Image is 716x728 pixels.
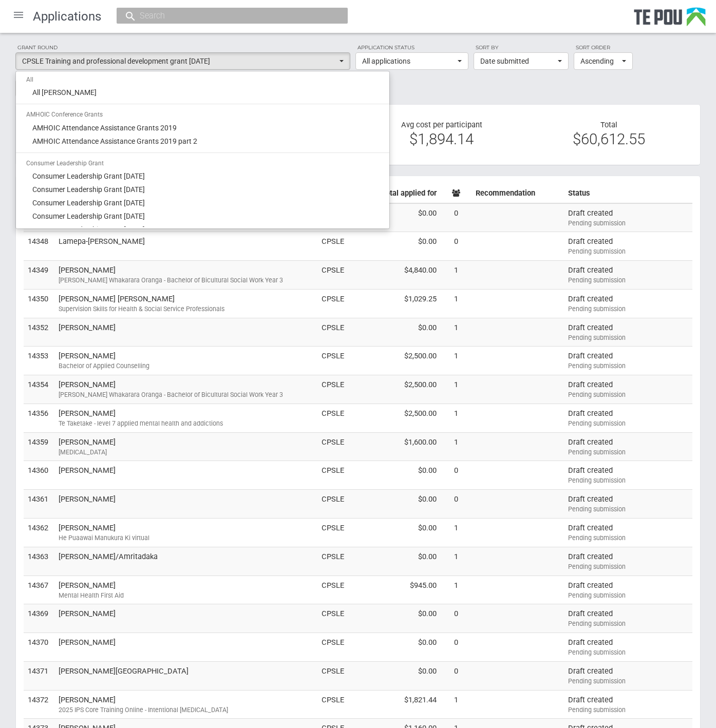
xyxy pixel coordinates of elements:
td: 14367 [24,576,54,604]
div: $60,612.55 [533,135,685,144]
td: CPSLE [317,490,348,519]
td: [PERSON_NAME] [54,633,317,662]
div: Pending submission [568,591,688,600]
td: Draft created [564,404,692,432]
td: [PERSON_NAME][GEOGRAPHIC_DATA] [54,661,317,690]
td: Lamepa-[PERSON_NAME] [54,232,317,261]
td: $2,500.00 [348,404,441,432]
span: Consumer Leadership Grant [DATE] [32,198,145,208]
td: 1 [441,576,472,604]
td: CPSLE [317,547,348,576]
td: [PERSON_NAME] [54,404,317,432]
input: Search [137,10,317,21]
td: 14369 [24,604,54,633]
div: Supervision Skills for Health & Social Service Professionals [59,304,313,314]
td: 1 [441,547,472,576]
div: [MEDICAL_DATA] [59,448,313,457]
td: 14354 [24,375,54,404]
td: 14349 [24,261,54,290]
span: Consumer Leadership Grant [26,160,104,167]
div: Pending submission [568,476,688,485]
td: [PERSON_NAME] [54,576,317,604]
div: Pending submission [568,419,688,428]
div: Mental Health First Aid [59,591,313,600]
td: 1 [441,375,472,404]
td: Draft created [564,604,692,633]
label: Application status [355,43,468,52]
div: Avg cost per participant [358,120,525,149]
td: 14352 [24,318,54,347]
td: CPSLE [317,232,348,261]
td: [PERSON_NAME] [54,690,317,719]
span: Consumer Leadership Grant [DATE] [32,224,145,235]
td: 14350 [24,289,54,318]
td: $0.00 [348,490,441,519]
td: CPSLE [317,318,348,347]
td: CPSLE [317,661,348,690]
td: CPSLE [317,261,348,290]
label: Sort order [574,43,633,52]
td: $0.00 [348,519,441,547]
td: [PERSON_NAME] [54,347,317,375]
td: $1,029.25 [348,289,441,318]
td: 14363 [24,547,54,576]
td: 0 [441,461,472,490]
td: CPSLE [317,461,348,490]
td: CPSLE [317,289,348,318]
div: Pending submission [568,361,688,371]
label: View type [15,70,82,79]
td: Draft created [564,519,692,547]
td: 1 [441,318,472,347]
td: CPSLE [317,576,348,604]
td: CPSLE [317,375,348,404]
div: Pending submission [568,276,688,285]
td: 1 [441,289,472,318]
td: Draft created [564,203,692,232]
button: Date submitted [474,52,569,70]
td: 0 [441,490,472,519]
span: AMHOIC Attendance Assistance Grants 2019 [32,123,177,133]
span: Ascending [580,56,619,66]
th: Recommendation [472,184,564,203]
td: $0.00 [348,203,441,232]
td: Draft created [564,633,692,662]
div: Pending submission [568,219,688,228]
td: 14361 [24,490,54,519]
td: [PERSON_NAME] [54,375,317,404]
td: Draft created [564,690,692,719]
td: [PERSON_NAME] [54,318,317,347]
th: Total applied for [348,184,441,203]
span: All [26,76,33,83]
button: Ascending [574,52,633,70]
td: 0 [441,232,472,261]
td: Draft created [564,576,692,604]
div: $1,894.14 [366,135,518,144]
label: Sort by [474,43,569,52]
td: Draft created [564,461,692,490]
label: Grant round [15,43,350,52]
td: 1 [441,347,472,375]
td: CPSLE [317,519,348,547]
span: Consumer Leadership Grant [DATE] [32,211,145,221]
td: $0.00 [348,232,441,261]
div: Pending submission [568,677,688,686]
div: Te Taketake - level 7 applied mental health and addictions [59,419,313,428]
span: AMHOIC Attendance Assistance Grants 2019 part 2 [32,136,197,146]
td: $2,500.00 [348,375,441,404]
div: Pending submission [568,390,688,399]
td: 0 [441,633,472,662]
span: Consumer Leadership Grant [DATE] [32,184,145,195]
td: 1 [441,690,472,719]
div: [PERSON_NAME] Whakarara Oranga - Bachelor of Bicultural Social Work Year 3 [59,390,313,399]
div: 2025 IPS Core Training Online - Intentional [MEDICAL_DATA] [59,705,313,715]
td: Draft created [564,347,692,375]
td: 14356 [24,404,54,432]
td: CPSLE [317,404,348,432]
td: Draft created [564,261,692,290]
td: 14371 [24,661,54,690]
button: CPSLE Training and professional development grant [DATE] [15,52,350,70]
div: Pending submission [568,247,688,256]
div: Pending submission [568,648,688,657]
td: Draft created [564,661,692,690]
div: Pending submission [568,533,688,543]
